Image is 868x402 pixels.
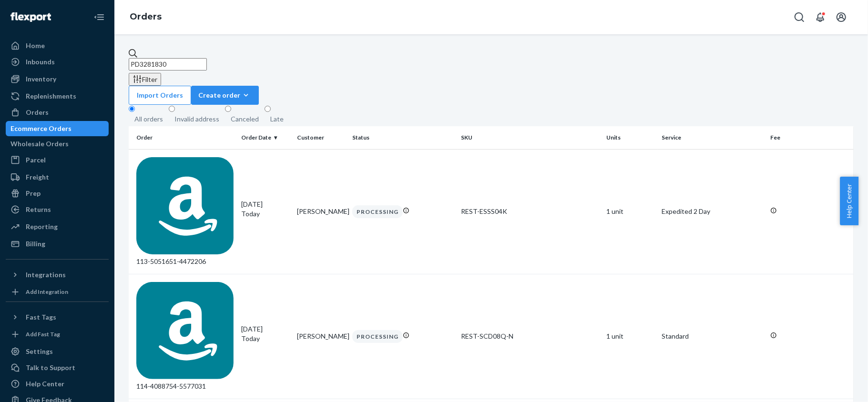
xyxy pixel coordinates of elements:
input: Search orders [129,58,207,70]
div: REST-ESSS04K [461,207,599,216]
td: 1 unit [602,274,658,399]
button: Fast Tags [6,310,109,325]
a: Orders [6,105,109,120]
ol: breadcrumbs [122,3,169,31]
input: Invalid address [169,106,175,112]
button: Open account menu [832,8,851,27]
div: Prep [26,189,41,198]
button: Open notifications [811,8,830,27]
td: 1 unit [602,149,658,274]
p: Today [241,334,289,343]
div: Freight [26,172,49,182]
button: Help Center [840,177,858,225]
th: SKU [458,126,602,149]
th: Fee [766,126,854,149]
div: Add Integration [26,288,68,296]
div: Replenishments [26,91,76,101]
div: PROCESSING [352,330,403,343]
div: Fast Tags [26,312,56,322]
button: Filter [129,73,161,86]
a: Wholesale Orders [6,136,109,151]
a: Orders [130,11,162,22]
input: All orders [129,106,135,112]
input: Late [265,106,271,112]
div: Late [270,114,284,124]
a: Talk to Support [6,360,109,375]
div: Help Center [26,379,64,389]
div: Invalid address [174,114,219,124]
div: Returns [26,205,51,214]
div: Canceled [231,114,259,124]
a: Add Fast Tag [6,329,109,340]
td: [PERSON_NAME] [293,274,349,399]
a: Reporting [6,219,109,234]
div: Ecommerce Orders [10,124,71,133]
th: Status [348,126,457,149]
div: PROCESSING [352,205,403,218]
a: Ecommerce Orders [6,121,109,136]
div: REST-SCD08Q-N [461,332,599,341]
th: Order Date [237,126,293,149]
div: Orders [26,108,49,117]
div: Billing [26,239,45,249]
div: 114-4088754-5577031 [136,282,234,391]
p: Today [241,209,289,219]
div: Inbounds [26,57,55,67]
a: Parcel [6,152,109,168]
a: Settings [6,344,109,359]
a: Home [6,38,109,53]
div: Parcel [26,155,46,165]
th: Service [658,126,766,149]
div: Reporting [26,222,58,231]
a: Billing [6,236,109,251]
td: [PERSON_NAME] [293,149,349,274]
div: [DATE] [241,324,289,343]
div: Wholesale Orders [10,139,69,149]
a: Returns [6,202,109,217]
input: Canceled [225,106,231,112]
button: Integrations [6,267,109,282]
div: Talk to Support [26,363,75,372]
div: Add Fast Tag [26,330,60,338]
div: Settings [26,347,53,356]
p: Expedited 2 Day [662,207,763,216]
a: Inventory [6,71,109,87]
button: Open Search Box [790,8,809,27]
div: Create order [198,90,252,100]
div: All orders [134,114,163,124]
div: Customer [297,133,345,141]
a: Add Integration [6,286,109,298]
a: Inbounds [6,54,109,70]
div: 113-5051651-4472206 [136,157,234,266]
div: Inventory [26,74,56,84]
a: Prep [6,186,109,201]
div: Integrations [26,270,66,280]
a: Help Center [6,376,109,392]
div: Filter [133,74,157,84]
p: Standard [662,332,763,341]
button: Import Orders [129,86,191,105]
div: [DATE] [241,200,289,219]
img: Flexport logo [10,12,51,22]
div: Home [26,41,45,50]
a: Freight [6,170,109,185]
a: Replenishments [6,89,109,104]
th: Units [602,126,658,149]
button: Close Navigation [90,8,109,27]
button: Create order [191,86,259,105]
th: Order [129,126,237,149]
